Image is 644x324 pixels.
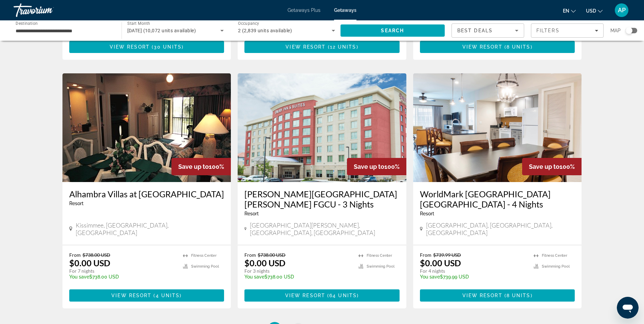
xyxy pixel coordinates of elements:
p: For 4 nights [420,268,527,274]
span: ( ) [502,44,533,50]
span: From [420,252,431,258]
p: $738.00 USD [69,274,177,280]
span: 64 units [329,293,357,298]
a: [PERSON_NAME][GEOGRAPHIC_DATA][PERSON_NAME] FGCU - 3 Nights [244,189,400,209]
p: $738.00 USD [244,274,352,280]
button: View Resort(64 units) [244,289,400,302]
span: Search [381,28,404,33]
span: From [69,252,81,258]
p: $0.00 USD [244,258,286,268]
span: Destination [16,21,38,25]
span: $738.00 USD [258,252,286,258]
span: View Resort [286,44,326,50]
span: You save [420,274,440,280]
button: User Menu [613,3,630,17]
img: Alhambra Villas at Poinciana [62,73,231,182]
img: Drury Inn & Suites Fort Myers Airport FGCU - 3 Nights [238,73,406,182]
span: Filters [536,28,559,33]
p: $0.00 USD [69,258,110,268]
span: 4 units [156,293,180,298]
span: 30 units [154,44,182,50]
iframe: Button to launch messaging window [617,297,639,319]
p: For 3 nights [244,268,352,274]
span: [DATE] (10,072 units available) [127,28,196,33]
span: Save up to [529,163,559,170]
span: Fitness Center [542,253,567,258]
span: View Resort [462,293,502,298]
span: Kissimmee, [GEOGRAPHIC_DATA], [GEOGRAPHIC_DATA] [76,221,224,236]
span: ( ) [325,293,359,298]
span: Occupancy [238,21,259,26]
span: [GEOGRAPHIC_DATA], [GEOGRAPHIC_DATA], [GEOGRAPHIC_DATA] [426,221,575,236]
span: Fitness Center [191,253,217,258]
div: 100% [522,158,582,175]
span: ( ) [502,293,533,298]
span: Resort [244,211,259,216]
span: Save up to [354,163,384,170]
p: $739.99 USD [420,274,527,280]
span: Best Deals [457,28,493,33]
a: WorldMark [GEOGRAPHIC_DATA] [GEOGRAPHIC_DATA] - 4 Nights [420,189,575,209]
span: AP [618,7,626,14]
button: View Resort(30 units) [69,41,224,53]
button: View Resort(8 units) [420,289,575,302]
span: ( ) [151,293,182,298]
button: View Resort(4 units) [69,289,224,302]
button: Change language [563,6,576,16]
span: 12 units [330,44,356,50]
button: View Resort(8 units) [420,41,575,53]
span: View Resort [111,293,151,298]
span: [GEOGRAPHIC_DATA][PERSON_NAME], [GEOGRAPHIC_DATA], [GEOGRAPHIC_DATA] [250,221,399,236]
img: WorldMark Orlando Kingstown Reef - 4 Nights [413,73,582,182]
div: 100% [171,158,231,175]
span: 8 units [507,293,531,298]
span: Swimming Pool [191,264,219,269]
span: Save up to [178,163,209,170]
h3: Alhambra Villas at [GEOGRAPHIC_DATA] [69,189,224,199]
span: USD [586,8,596,14]
div: 100% [347,158,406,175]
span: $738.00 USD [82,252,110,258]
span: You save [244,274,264,280]
span: ( ) [150,44,184,50]
span: From [244,252,256,258]
button: View Resort(12 units) [244,41,400,53]
a: Getaways Plus [288,7,320,13]
span: Map [610,26,621,35]
span: 2 (2,839 units available) [238,28,292,33]
span: View Resort [285,293,325,298]
span: View Resort [462,44,502,50]
button: Change currency [586,6,603,16]
span: Swimming Pool [542,264,570,269]
mat-select: Sort by [457,26,518,35]
input: Select destination [16,27,113,35]
span: 8 units [507,44,531,50]
p: For 7 nights [69,268,177,274]
button: Filters [531,23,604,38]
span: Swimming Pool [367,264,394,269]
span: $739.99 USD [433,252,461,258]
button: Search [341,24,445,37]
span: View Resort [110,44,150,50]
span: You save [69,274,89,280]
span: Resort [420,211,434,216]
a: Getaways [334,7,356,13]
span: Resort [69,201,84,206]
span: Fitness Center [367,253,392,258]
span: Start Month [127,21,150,26]
span: ( ) [326,44,358,50]
p: $0.00 USD [420,258,461,268]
